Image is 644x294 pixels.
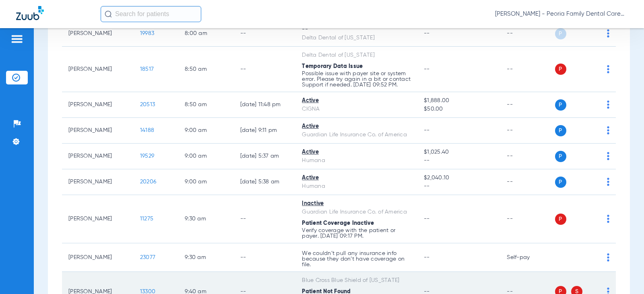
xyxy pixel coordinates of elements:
div: Inactive [302,199,411,208]
span: -- [424,216,430,222]
td: [DATE] 11:48 PM [234,92,295,118]
td: [PERSON_NAME] [62,47,134,92]
span: 19529 [140,153,154,159]
span: -- [424,31,430,36]
p: Verify coverage with the patient or payer. [DATE] 09:17 PM. [302,228,411,239]
span: 18517 [140,66,154,72]
td: [PERSON_NAME] [62,21,134,47]
td: 8:00 AM [178,21,234,47]
td: -- [234,243,295,272]
td: -- [500,118,555,144]
div: Guardian Life Insurance Co. of America [302,208,411,216]
td: [PERSON_NAME] [62,92,134,118]
span: Temporary Data Issue [302,64,363,69]
img: group-dot-blue.svg [607,178,609,186]
span: 23077 [140,255,155,260]
div: Active [302,148,411,156]
span: Patient Coverage Inactive [302,220,374,226]
span: -- [424,127,430,133]
div: -- [302,25,411,34]
span: P [555,125,566,136]
div: Active [302,122,411,131]
img: group-dot-blue.svg [607,215,609,223]
td: -- [500,195,555,243]
img: group-dot-blue.svg [607,29,609,37]
td: 9:30 AM [178,243,234,272]
img: hamburger-icon [10,34,23,44]
span: P [555,99,566,111]
td: [DATE] 5:38 AM [234,169,295,195]
span: -- [424,66,430,72]
td: [PERSON_NAME] [62,169,134,195]
td: [PERSON_NAME] [62,195,134,243]
td: 9:00 AM [178,144,234,169]
img: group-dot-blue.svg [607,253,609,261]
td: -- [500,144,555,169]
img: group-dot-blue.svg [607,152,609,160]
span: 19983 [140,31,154,36]
img: group-dot-blue.svg [607,65,609,73]
span: $1,025.40 [424,148,494,156]
img: group-dot-blue.svg [607,126,609,134]
p: Possible issue with payer site or system error. Please try again in a bit or contact Support if n... [302,71,411,88]
td: -- [500,21,555,47]
span: $50.00 [424,105,494,113]
span: P [555,64,566,75]
td: [PERSON_NAME] [62,118,134,144]
span: -- [424,255,430,260]
span: P [555,177,566,188]
div: Blue Cross Blue Shield of [US_STATE] [302,276,411,285]
div: Delta Dental of [US_STATE] [302,34,411,42]
td: Self-pay [500,243,555,272]
span: 20513 [140,102,155,107]
td: 9:00 AM [178,118,234,144]
td: -- [500,169,555,195]
td: [DATE] 9:11 PM [234,118,295,144]
span: [PERSON_NAME] - Peoria Family Dental Care [495,10,628,18]
td: [PERSON_NAME] [62,243,134,272]
p: We couldn’t pull any insurance info because they don’t have coverage on file. [302,251,411,267]
div: Guardian Life Insurance Co. of America [302,131,411,139]
span: 20206 [140,179,156,185]
td: -- [234,21,295,47]
div: Humana [302,156,411,165]
span: -- [424,182,494,191]
div: Active [302,174,411,182]
div: CIGNA [302,105,411,113]
span: P [555,151,566,162]
span: $2,040.10 [424,174,494,182]
td: 8:50 AM [178,92,234,118]
img: Search Icon [105,10,112,18]
div: Active [302,97,411,105]
span: -- [424,156,494,165]
span: P [555,214,566,225]
td: -- [234,195,295,243]
span: 11275 [140,216,153,222]
div: Delta Dental of [US_STATE] [302,51,411,60]
td: 9:00 AM [178,169,234,195]
td: -- [500,92,555,118]
td: [PERSON_NAME] [62,144,134,169]
img: Zuub Logo [16,6,44,20]
td: 9:30 AM [178,195,234,243]
span: P [555,28,566,39]
td: 8:50 AM [178,47,234,92]
span: $1,888.00 [424,97,494,105]
td: [DATE] 5:37 AM [234,144,295,169]
div: Humana [302,182,411,191]
img: group-dot-blue.svg [607,101,609,109]
td: -- [234,47,295,92]
span: 14188 [140,127,154,133]
td: -- [500,47,555,92]
input: Search for patients [101,6,201,22]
